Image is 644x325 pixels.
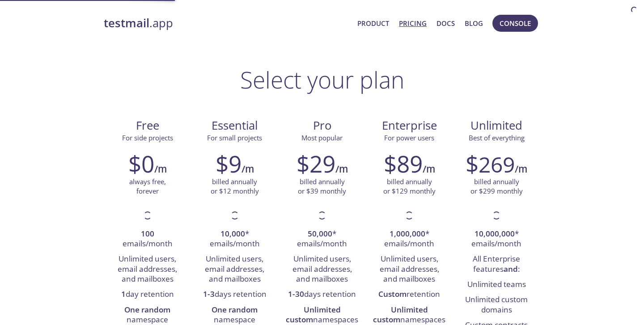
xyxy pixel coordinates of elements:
a: Blog [465,17,483,29]
span: For power users [384,133,434,142]
strong: 1-3 [203,289,215,299]
h2: $29 [297,150,335,177]
a: Docs [436,17,455,29]
li: emails/month [110,227,184,252]
h1: Select your plan [240,66,404,93]
li: Unlimited users, email addresses, and mailboxes [110,252,184,287]
p: billed annually or $39 monthly [298,177,346,196]
li: * emails/month [198,227,271,252]
strong: testmail [104,15,149,31]
span: Essential [198,118,271,133]
p: billed annually or $12 monthly [211,177,259,196]
h2: $0 [128,150,154,177]
strong: Unlimited custom [373,304,428,325]
li: days retention [285,287,359,302]
a: Product [357,17,389,29]
strong: One random [212,304,258,315]
li: Unlimited users, email addresses, and mailboxes [198,252,271,287]
strong: and [504,264,518,274]
li: Unlimited users, email addresses, and mailboxes [373,252,446,287]
li: Unlimited users, email addresses, and mailboxes [285,252,359,287]
span: For side projects [122,133,173,142]
strong: 1 [121,289,126,299]
strong: Unlimited custom [286,304,341,325]
strong: 1,000,000 [390,228,425,239]
li: * emails/month [285,227,359,252]
p: billed annually or $299 monthly [470,177,523,196]
span: Most popular [301,133,343,142]
a: testmail.app [104,16,350,31]
li: Unlimited custom domains [460,292,534,318]
li: day retention [110,287,184,302]
li: * emails/month [373,227,446,252]
h6: /m [154,161,167,177]
span: Best of everything [469,133,525,142]
span: For small projects [207,133,262,142]
strong: 10,000,000 [475,228,515,239]
strong: 10,000 [220,228,245,239]
strong: Custom [378,289,407,299]
h6: /m [423,161,435,177]
span: Console [500,17,531,29]
span: Enterprise [373,118,446,133]
h2: $ [466,150,515,177]
strong: 50,000 [308,228,332,239]
strong: 1-30 [288,289,304,299]
h6: /m [241,161,254,177]
li: All Enterprise features : [460,252,534,277]
h6: /m [515,161,527,177]
h2: $89 [384,150,423,177]
p: billed annually or $129 monthly [383,177,436,196]
h2: $9 [216,150,241,177]
span: Free [111,118,184,133]
li: * emails/month [460,227,534,252]
p: always free, forever [129,177,166,196]
strong: 100 [141,228,154,239]
strong: One random [124,304,170,315]
span: Unlimited [470,118,522,133]
li: retention [373,287,446,302]
a: Pricing [399,17,427,29]
span: Pro [285,118,358,133]
button: Console [492,15,538,32]
h6: /m [335,161,348,177]
span: 269 [479,150,515,179]
li: days retention [198,287,271,302]
li: Unlimited teams [460,277,534,292]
